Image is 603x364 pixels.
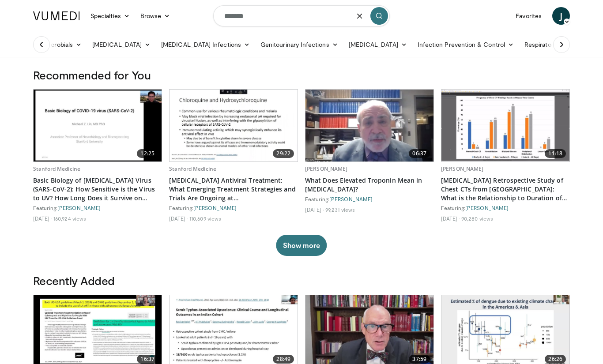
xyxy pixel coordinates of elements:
[169,204,298,211] div: Featuring:
[193,205,237,211] a: [PERSON_NAME]
[465,205,509,211] a: [PERSON_NAME]
[441,215,460,222] li: [DATE]
[137,149,158,158] span: 12:25
[169,165,216,173] a: Stanford Medicine
[441,165,484,173] a: [PERSON_NAME]
[156,36,255,53] a: [MEDICAL_DATA] Infections
[135,7,176,25] a: Browse
[170,90,298,161] img: f07580cd-e9a1-40f8-9fb1-f14d1a9704d8.620x360_q85_upscale.jpg
[33,165,80,173] a: Stanford Medicine
[137,355,158,364] span: 16:37
[33,176,162,203] a: Basic Biology of [MEDICAL_DATA] Virus (SARS-CoV-2): How Sensitive is the Virus to UV? How Long Do...
[441,204,570,211] div: Featuring:
[34,90,162,161] img: e1ef609c-e6f9-4a06-a5f9-e4860df13421.620x360_q85_upscale.jpg
[305,90,433,161] img: 98daf78a-1d22-4ebe-927e-10afe95ffd94.620x360_q85_upscale.jpg
[189,215,221,222] li: 110,609 views
[33,274,570,288] h3: Recently Added
[305,176,434,194] a: What Does Elevated Troponin Mean in [MEDICAL_DATA]?
[57,205,101,211] a: [PERSON_NAME]
[169,215,188,222] li: [DATE]
[213,5,390,26] input: Search topics, interventions
[273,149,294,158] span: 29:22
[53,215,86,222] li: 160,924 views
[343,36,412,53] a: [MEDICAL_DATA]
[33,215,52,222] li: [DATE]
[85,7,135,25] a: Specialties
[305,195,434,203] div: Featuring:
[545,355,566,364] span: 26:26
[170,90,298,161] a: 29:22
[545,149,566,158] span: 11:18
[519,36,601,53] a: Respiratory Infections
[305,90,433,161] a: 06:37
[169,176,298,203] a: [MEDICAL_DATA] Antiviral Treatment: What Emerging Treatment Strategies and Trials Are Ongoing at ...
[441,176,570,203] a: [MEDICAL_DATA] Retrospective Study of Chest CTs from [GEOGRAPHIC_DATA]: What is the Relationship ...
[441,90,569,161] a: 11:18
[325,206,355,213] li: 99,231 views
[461,215,493,222] li: 90,280 views
[33,204,162,211] div: Featuring:
[87,36,156,53] a: [MEDICAL_DATA]
[33,11,80,20] img: VuMedi Logo
[33,68,570,82] h3: Recommended for You
[276,235,327,256] button: Show more
[412,36,519,53] a: Infection Prevention & Control
[305,165,348,173] a: [PERSON_NAME]
[510,7,547,25] a: Favorites
[273,355,294,364] span: 28:49
[305,206,324,213] li: [DATE]
[255,36,343,53] a: Genitourinary Infections
[329,196,373,202] a: [PERSON_NAME]
[441,90,569,161] img: c2eb46a3-50d3-446d-a553-a9f8510c7760.620x360_q85_upscale.jpg
[552,7,570,25] a: J
[409,355,430,364] span: 37:59
[34,90,162,161] a: 12:25
[409,149,430,158] span: 06:37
